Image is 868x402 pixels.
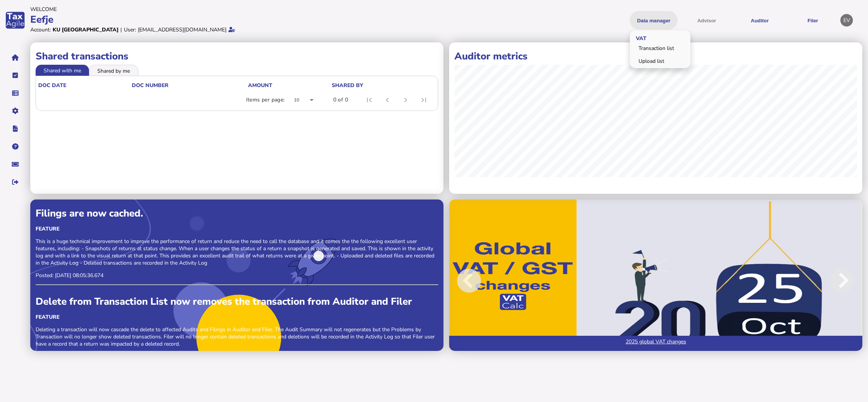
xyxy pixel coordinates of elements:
[397,91,415,109] button: Next page
[454,50,857,63] h1: Auditor metrics
[7,156,23,172] button: Raise a support ticket
[7,174,23,190] button: Sign out
[360,91,378,109] button: First page
[630,11,678,30] button: Shows a dropdown of Data manager options
[332,82,363,89] div: shared by
[138,26,226,33] div: [EMAIL_ADDRESS][DOMAIN_NAME]
[436,11,837,30] menu: navigate products
[378,91,397,109] button: Previous page
[7,85,23,101] button: Data manager
[36,238,438,266] p: This is a huge technical improvement to improve the performance of return and reduce the need to ...
[840,14,853,26] div: Profile settings
[449,205,513,356] button: Previous
[30,13,432,26] div: Eefje
[248,82,272,89] div: Amount
[36,313,438,321] div: Feature
[7,121,23,137] button: Developer hub links
[89,65,138,75] li: Shared by me
[7,50,23,65] button: Home
[53,26,119,33] div: KU [GEOGRAPHIC_DATA]
[228,27,235,32] i: Email verified
[36,272,438,279] p: Posted: [DATE] 08:05:36.674
[799,205,862,356] button: Next
[415,91,433,109] button: Last page
[30,6,432,13] div: Welcome
[36,65,89,75] li: Shared with me
[120,26,122,33] div: |
[333,96,348,104] div: 0 of 0
[36,207,438,220] div: Filings are now cached.
[36,326,438,347] p: Deleting a transaction will now cascade the delete to affected Audits and Filings in Auditor and ...
[332,82,434,89] div: shared by
[449,336,862,351] a: 2025 global VAT changes
[36,295,438,308] div: Delete from Transaction List now removes the transaction from Auditor and Filer
[789,11,837,30] button: Filer
[7,103,23,119] button: Manage settings
[631,42,689,54] a: Transaction list
[36,225,438,232] div: Feature
[683,11,731,30] button: Shows a dropdown of VAT Advisor options
[7,139,23,154] button: Help pages
[246,96,285,104] div: Items per page:
[248,82,331,89] div: Amount
[36,50,438,63] h1: Shared transactions
[630,29,650,47] span: VAT
[449,199,862,351] img: Image for blog post: 2025 global VAT changes
[30,26,51,33] div: Account:
[132,82,247,89] div: doc number
[7,67,23,83] button: Tasks
[38,82,66,89] div: doc date
[124,26,136,33] div: User:
[132,82,169,89] div: doc number
[736,11,784,30] button: Auditor
[631,55,689,67] a: Upload list
[38,82,131,89] div: doc date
